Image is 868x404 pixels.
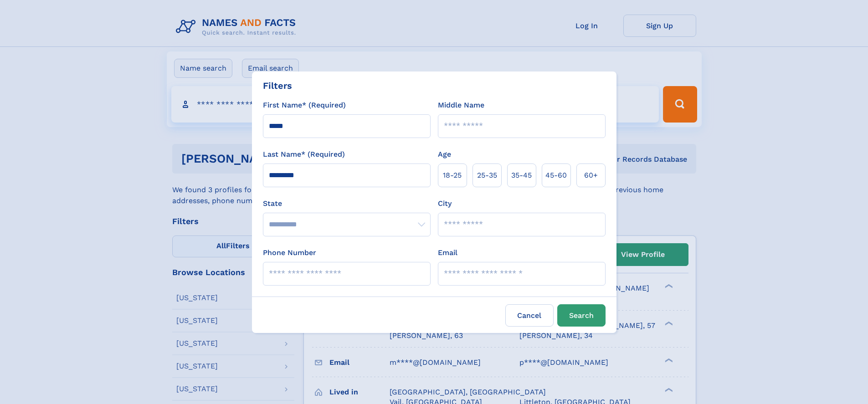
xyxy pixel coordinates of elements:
label: Age [438,149,451,160]
label: First Name* (Required) [263,100,346,111]
span: 35‑45 [511,170,532,181]
div: Filters [263,79,292,92]
span: 25‑35 [477,170,497,181]
label: Last Name* (Required) [263,149,345,160]
label: State [263,198,431,209]
label: Phone Number [263,247,316,258]
button: Search [557,304,606,327]
label: Middle Name [438,100,484,111]
span: 60+ [584,170,598,181]
span: 45‑60 [545,170,567,181]
label: Cancel [505,304,554,327]
label: City [438,198,452,209]
label: Email [438,247,457,258]
span: 18‑25 [443,170,462,181]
